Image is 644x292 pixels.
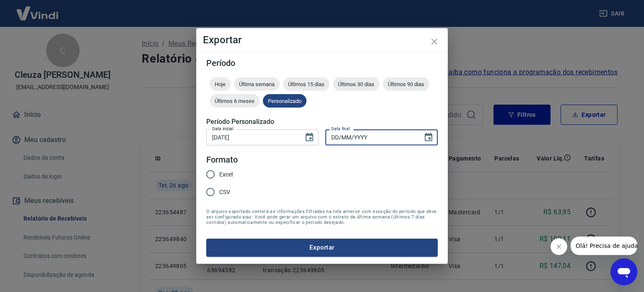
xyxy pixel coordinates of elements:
div: Últimos 30 dias [333,77,379,91]
button: Choose date, selected date is 18 de ago de 2025 [301,129,318,146]
button: Choose date [420,129,437,146]
h5: Período Personalizado [206,118,438,126]
span: Últimos 6 meses [210,98,260,104]
input: DD/MM/YYYY [206,129,298,145]
h5: Período [206,59,438,67]
h4: Exportar [203,35,441,45]
span: CSV [219,188,230,197]
span: Últimos 90 dias [383,81,429,87]
label: Data final [331,126,350,132]
span: Olá! Precisa de ajuda? [5,6,70,13]
div: Últimos 90 dias [383,77,429,91]
span: Excel [219,170,233,179]
iframe: Fechar mensagem [551,238,567,255]
div: Últimos 15 dias [283,77,330,91]
span: Hoje [210,81,231,87]
div: Últimos 6 meses [210,94,260,108]
button: Exportar [206,239,438,256]
span: Última semana [234,81,280,87]
iframe: Botão para abrir a janela de mensagens [610,258,637,285]
input: DD/MM/YYYY [325,129,417,145]
div: Hoje [210,77,231,91]
span: Últimos 15 dias [283,81,330,87]
span: Últimos 30 dias [333,81,379,87]
span: Personalizado [263,98,306,104]
div: Última semana [234,77,280,91]
label: Data inicial [212,126,234,132]
iframe: Mensagem da empresa [571,237,637,255]
div: Personalizado [263,94,306,108]
button: close [424,32,444,52]
span: O arquivo exportado conterá as informações filtradas na tela anterior com exceção do período que ... [206,209,438,225]
legend: Formato [206,154,238,166]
